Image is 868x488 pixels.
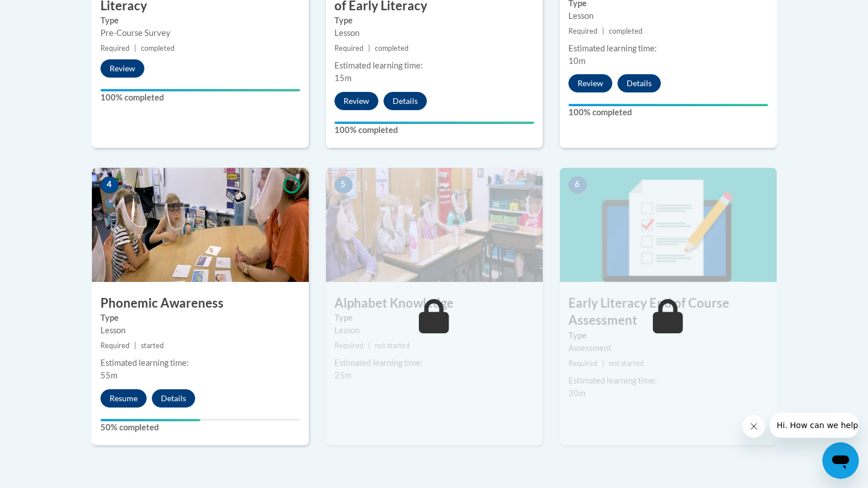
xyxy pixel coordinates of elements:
span: completed [141,44,175,53]
div: Your progress [100,89,300,91]
span: completed [375,44,409,53]
iframe: Button to launch messaging window [822,442,859,479]
button: Details [383,92,427,110]
button: Resume [100,389,147,408]
span: | [134,341,136,350]
button: Review [334,92,378,110]
div: Your progress [100,419,200,421]
div: Lesson [568,10,768,22]
button: Review [568,74,612,92]
span: 6 [568,176,587,193]
label: Type [568,329,768,342]
span: Hi. How can we help? [7,8,92,17]
span: not started [375,341,410,350]
span: Required [334,44,364,53]
iframe: Close message [742,415,765,438]
span: Required [568,27,597,35]
label: Type [334,312,534,324]
label: 100% completed [100,91,300,104]
span: 20m [568,388,586,398]
span: not started [609,359,644,368]
span: | [602,359,604,368]
span: 4 [100,176,119,193]
span: Required [334,341,364,350]
label: 50% completed [100,421,300,434]
span: 10m [568,56,586,66]
div: Lesson [334,324,534,337]
span: 55m [100,370,118,380]
h3: Phonemic Awareness [92,295,309,312]
div: Estimated learning time: [100,357,300,369]
div: Estimated learning time: [334,357,534,369]
div: Lesson [334,27,534,39]
button: Details [617,74,661,92]
span: 5 [334,176,353,193]
span: completed [609,27,643,35]
span: 15m [334,73,352,83]
button: Review [100,59,144,78]
h3: Early Literacy End of Course Assessment [560,295,777,330]
div: Your progress [568,104,768,106]
span: | [134,44,136,53]
label: Type [100,14,300,27]
img: Course Image [326,168,543,282]
h3: Alphabet Knowledge [326,295,543,312]
span: Required [100,44,130,53]
img: Course Image [92,168,309,282]
label: 100% completed [568,106,768,119]
div: Assessment [568,342,768,354]
span: | [368,341,370,350]
span: | [602,27,604,35]
div: Estimated learning time: [568,42,768,55]
button: Details [152,389,195,408]
span: Required [100,341,130,350]
label: 100% completed [334,124,534,136]
label: Type [100,312,300,324]
span: started [141,341,164,350]
label: Type [334,14,534,27]
div: Estimated learning time: [568,374,768,387]
div: Estimated learning time: [334,59,534,72]
iframe: Message from company [770,413,859,438]
div: Pre-Course Survey [100,27,300,39]
img: Course Image [560,168,777,282]
span: Required [568,359,597,368]
div: Lesson [100,324,300,337]
span: | [368,44,370,53]
span: 25m [334,370,352,380]
div: Your progress [334,122,534,124]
